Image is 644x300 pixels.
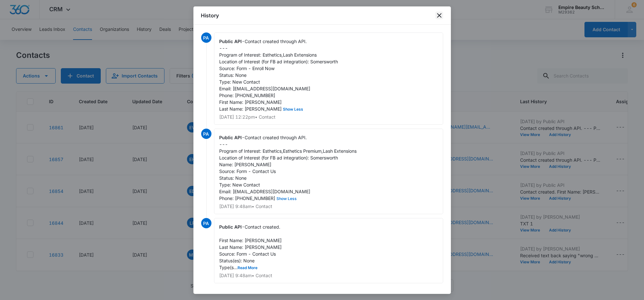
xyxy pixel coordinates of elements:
span: PA [201,129,211,139]
button: Show Less [275,197,298,201]
button: Read More [238,266,258,270]
p: [DATE] 12:22pm • Contact [219,115,438,119]
span: Public API [219,39,242,44]
span: Contact created. First Name: [PERSON_NAME] Last Name: [PERSON_NAME] Source: Form - Contact Us Sta... [219,224,282,270]
span: Contact created through API. --- Program of Interest: Esthetics,Lash Extensions Location of Inter... [219,39,338,112]
button: close [435,12,443,19]
span: Public API [219,224,242,230]
button: Show Less [282,107,305,111]
h1: History [201,12,219,19]
span: Contact created through API. --- Program of Interest: Esthetics,Esthetics Premium,Lash Extensions... [219,135,358,201]
div: - [214,32,443,125]
p: [DATE] 9:48am • Contact [219,273,438,278]
div: - [214,129,443,214]
span: Public API [219,135,242,140]
div: - [214,218,443,283]
p: [DATE] 9:48am • Contact [219,204,438,209]
span: PA [201,218,211,228]
span: PA [201,32,211,43]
